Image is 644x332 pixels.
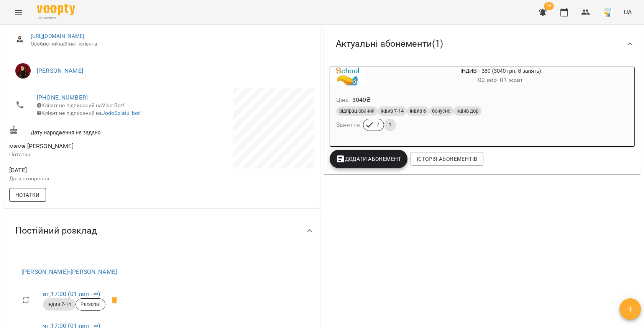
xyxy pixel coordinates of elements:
span: індив дор [453,108,481,114]
span: Історія абонементів [417,154,477,164]
span: Особистий кабінет клієнта [31,40,308,48]
span: [DATE] [9,166,160,175]
div: ІНДИВ - 380 (3040 грн, 8 занять) [330,67,367,85]
span: 7 [372,121,384,128]
button: Нотатки [9,188,46,202]
div: Дату народження не задано [8,124,162,138]
span: індив 6 [407,108,429,114]
button: ІНДИВ - 380 (3040 грн, 8 занять)02 вер- 01 жовтЦіна3040₴відпрацюванняіндив 7-14індив 6бонуснеінди... [330,67,634,140]
button: Menu [9,3,28,21]
span: For Business [37,16,75,21]
span: Постійний розклад [15,225,97,237]
span: Клієнт не підписаний на ViberBot! [37,102,125,108]
span: 02 вер - 01 жовт [478,76,523,83]
p: Дата створення [9,175,160,183]
span: індив 7-14 [378,108,407,114]
div: Постійний розклад [3,211,320,250]
span: 1 [384,121,396,128]
h6: Ціна [336,95,349,105]
a: JodoSplatu_bot [102,110,140,116]
button: Додати Абонемент [330,150,407,168]
span: бонусне [429,108,453,114]
h6: Заняття [336,119,360,130]
a: [PERSON_NAME]»[PERSON_NAME] [21,268,117,275]
img: 38072b7c2e4bcea27148e267c0c485b2.jpg [602,7,613,18]
span: 26 [544,2,554,10]
a: [URL][DOMAIN_NAME] [31,33,85,39]
span: відпрацювання [336,108,378,114]
p: Нотатка [9,151,160,159]
span: індив 7-14 [43,301,76,308]
button: UA [621,5,635,19]
img: Дарина Бондаренко [15,63,31,79]
span: UA [624,8,632,16]
span: Додати Абонемент [336,154,401,164]
span: Видалити приватний урок Бондаренко Дарина вт 17:00 клієнта Максим Вернигора [105,291,124,309]
div: ІНДИВ - 380 (3040 грн, 8 занять) [367,67,634,85]
span: Актуальні абонементи ( 1 ) [336,38,443,50]
div: Актуальні абонементи(1) [324,24,641,64]
a: чт,17:00 (01 лип - ∞) [43,322,100,329]
p: 3040 ₴ [352,95,371,105]
span: Клієнт не підписаний на ! [37,110,142,116]
span: мама [PERSON_NAME] [9,142,74,150]
a: [PERSON_NAME] [37,67,83,74]
span: Personal [76,301,105,308]
img: Voopty Logo [37,4,75,15]
span: Нотатки [15,190,40,200]
a: [PHONE_NUMBER] [37,94,88,101]
a: вт,17:00 (01 лип - ∞) [43,290,100,298]
button: Історія абонементів [411,152,483,166]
